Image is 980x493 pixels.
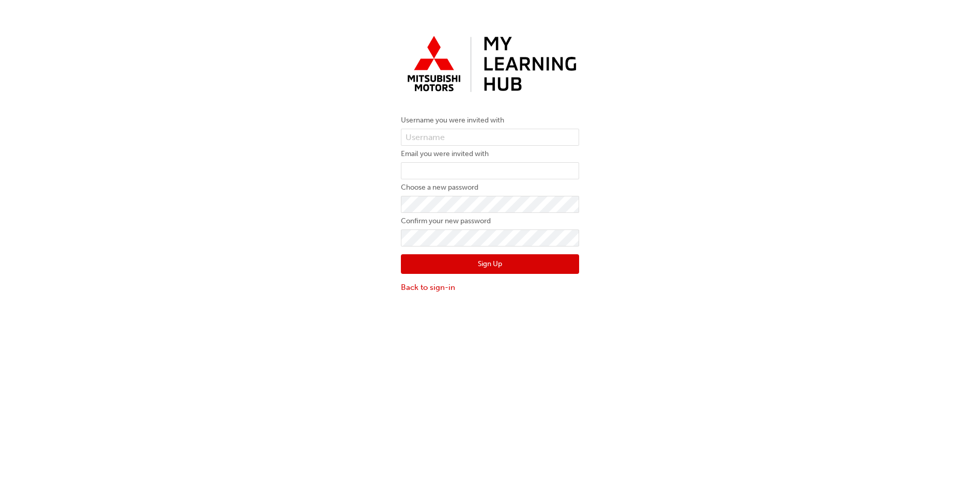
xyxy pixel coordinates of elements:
[401,254,579,274] button: Sign Up
[401,215,579,227] label: Confirm your new password
[401,31,579,99] img: mmal
[401,114,579,127] label: Username you were invited with
[401,282,579,294] a: Back to sign-in
[401,181,579,194] label: Choose a new password
[401,129,579,146] input: Username
[401,148,579,160] label: Email you were invited with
